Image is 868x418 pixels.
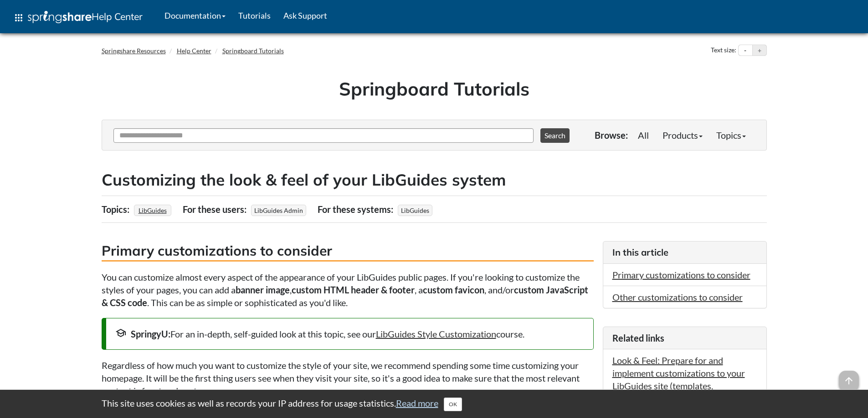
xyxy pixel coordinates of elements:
span: school [115,327,126,338]
div: For these users: [183,201,249,218]
img: Springshare [28,11,92,23]
button: Search [540,128,570,143]
p: You can customize almost every aspect of the appearance of your LibGuides public pages. If you're... [102,271,594,309]
a: LibGuides Style Customization [376,328,496,339]
h3: In this article [612,246,757,259]
a: Other customizations to consider [612,292,743,302]
p: Regardless of how much you want to customize the style of your site, we recommend spending some t... [102,359,594,397]
span: LibGuides [398,205,432,216]
a: Products [656,126,709,144]
strong: custom HTML header & footer [292,284,415,295]
strong: SpringyU: [131,328,170,339]
h2: Customizing the look & feel of your LibGuides system [102,169,767,191]
a: apps Help Center [7,4,149,31]
strong: custom favicon [423,284,484,295]
a: Primary customizations to consider [612,269,750,280]
a: Springboard Tutorials [222,47,284,55]
a: LibGuides [137,204,168,217]
button: Close [444,398,462,411]
p: Browse: [595,129,628,141]
a: Springshare Resources [102,47,166,55]
span: arrow_upward [839,371,859,391]
button: Decrease text size [739,45,752,56]
a: arrow_upward [839,372,859,383]
h1: Springboard Tutorials [108,76,760,101]
a: Tutorials [232,4,277,27]
a: Documentation [158,4,232,27]
div: For an in-depth, self-guided look at this topic, see our course. [115,327,584,340]
a: Ask Support [277,4,334,27]
div: This site uses cookies as well as records your IP address for usage statistics. [92,397,776,411]
a: Read more [396,398,438,408]
div: Topics: [102,201,132,218]
strong: banner image [236,284,290,295]
span: Help Center [92,10,143,22]
span: Related links [612,332,664,343]
span: apps [13,12,24,23]
div: Text size: [709,45,738,56]
a: Help Center [177,47,211,55]
a: Look & Feel: Prepare for and implement customizations to your LibGuides site (templates, homepage... [612,355,745,404]
span: LibGuides Admin [251,205,306,216]
a: All [631,126,656,144]
a: Topics [709,126,753,144]
div: For these systems: [318,201,395,218]
h3: Primary customizations to consider [102,241,594,262]
button: Increase text size [753,45,766,56]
